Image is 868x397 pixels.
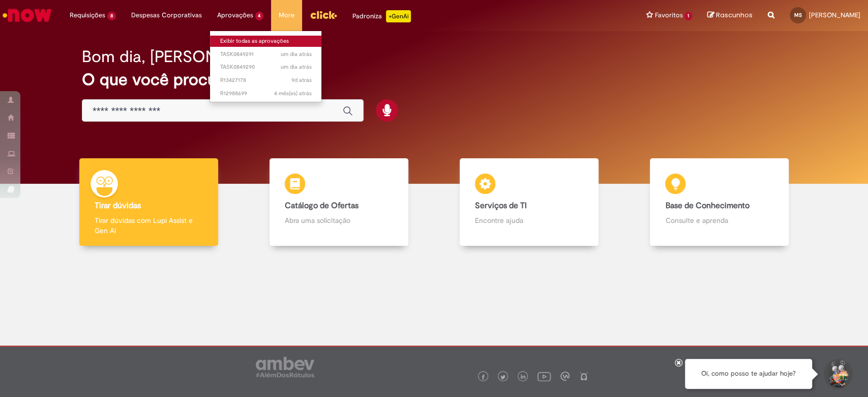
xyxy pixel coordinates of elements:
[281,63,312,71] time: 26/08/2025 15:11:40
[475,201,527,211] b: Serviços de TI
[274,90,312,97] span: 4 mês(es) atrás
[685,359,812,389] div: Oi, como posso te ajudar hoje?
[107,12,116,20] span: 8
[281,50,312,58] span: um dia atrás
[1,5,53,25] img: ServiceNow
[209,31,322,102] ul: Aprovações
[82,71,786,89] h2: O que você procura hoje?
[352,10,411,22] div: Padroniza
[210,49,322,60] a: Aberto TASK0849291 :
[707,11,753,20] a: Rascunhos
[210,36,322,47] a: Exibir todas as aprovações
[794,12,802,18] span: MS
[131,10,202,20] span: Despesas Corporativas
[82,48,277,66] h2: Bom dia, [PERSON_NAME]
[386,10,411,22] p: +GenAi
[822,359,853,389] button: Iniciar Conversa de Suporte
[481,375,486,380] img: logo_footer_facebook.png
[220,63,312,71] span: TASK0849290
[220,76,312,84] span: R13427178
[809,11,860,19] span: [PERSON_NAME]
[281,63,312,71] span: um dia atrás
[291,76,312,84] time: 19/08/2025 09:30:26
[684,12,692,20] span: 1
[475,215,583,225] p: Encontre ajuda
[285,215,393,225] p: Abra uma solicitação
[579,372,588,381] img: logo_footer_naosei.png
[310,7,337,22] img: click_logo_yellow_360x200.png
[665,201,749,211] b: Base de Conhecimento
[291,76,312,84] span: 9d atrás
[53,158,244,246] a: Tirar dúvidas Tirar dúvidas com Lupi Assist e Gen Ai
[279,10,294,20] span: More
[256,357,314,377] img: logo_footer_ambev_rotulo_gray.png
[70,10,105,20] span: Requisições
[537,370,551,383] img: logo_footer_youtube.png
[624,158,815,246] a: Base de Conhecimento Consulte e aprenda
[244,158,434,246] a: Catálogo de Ofertas Abra uma solicitação
[716,10,753,20] span: Rascunhos
[220,50,312,59] span: TASK0849291
[285,201,358,211] b: Catálogo de Ofertas
[434,158,624,246] a: Serviços de TI Encontre ajuda
[500,375,505,380] img: logo_footer_twitter.png
[210,75,322,86] a: Aberto R13427178 :
[220,90,312,98] span: R12988699
[274,90,312,97] time: 29/04/2025 10:22:32
[654,10,682,20] span: Favoritos
[521,374,526,380] img: logo_footer_linkedin.png
[665,215,773,225] p: Consulte e aprenda
[95,215,203,236] p: Tirar dúvidas com Lupi Assist e Gen Ai
[560,372,570,381] img: logo_footer_workplace.png
[210,88,322,99] a: Aberto R12988699 :
[255,12,264,20] span: 4
[210,62,322,73] a: Aberto TASK0849290 :
[217,10,253,20] span: Aprovações
[281,50,312,58] time: 26/08/2025 15:13:16
[95,201,141,211] b: Tirar dúvidas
